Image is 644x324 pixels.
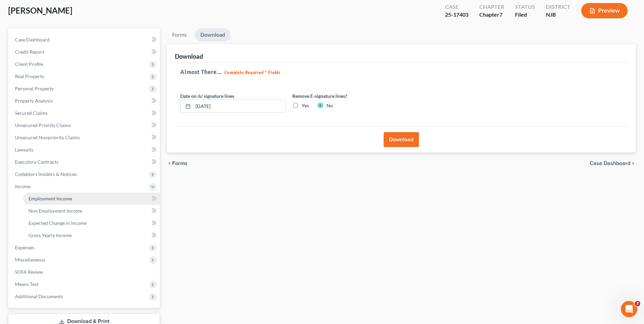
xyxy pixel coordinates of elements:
[15,98,53,104] span: Property Analysis
[167,28,192,41] a: Forms
[15,61,43,67] span: Client Profile
[630,161,636,166] i: chevron_right
[23,229,160,241] a: Gross Yearly Income
[15,171,77,177] span: Codebtors Insiders & Notices
[15,293,63,299] span: Additional Documents
[635,301,640,306] span: 3
[384,132,419,147] button: Download
[15,49,44,55] span: Credit Report
[193,100,285,113] input: MM/DD/YYYY
[224,70,280,75] strong: Complete Required * Fields
[175,52,203,60] div: Download
[515,11,535,19] div: Filed
[590,161,636,166] a: Case Dashboard chevron_right
[515,3,535,11] div: Status
[15,73,44,79] span: Real Property
[581,3,628,18] button: Preview
[167,161,197,166] button: chevron_left Forms
[15,147,33,152] span: Lawsuits
[15,86,54,91] span: Personal Property
[302,102,309,109] label: Yes
[479,11,504,19] div: Chapter
[29,232,72,238] span: Gross Yearly Income
[29,208,82,214] span: Non Employment Income
[10,144,160,156] a: Lawsuits
[15,134,80,140] span: Unsecured Nonpriority Claims
[10,266,160,278] a: SOFA Review
[167,161,172,166] i: chevron_left
[180,92,234,100] label: Date on /s/ signature lines
[445,11,468,19] div: 25-17403
[15,110,48,116] span: Secured Claims
[15,269,43,275] span: SOFA Review
[15,281,38,287] span: Means Test
[23,205,160,217] a: Non Employment Income
[10,46,160,58] a: Credit Report
[10,119,160,131] a: Unsecured Priority Claims
[621,301,637,317] iframe: Intercom live chat
[29,196,72,201] span: Employment Income
[195,28,231,41] a: Download
[15,159,58,165] span: Executory Contracts
[15,245,34,250] span: Expenses
[10,131,160,144] a: Unsecured Nonpriority Claims
[15,37,50,42] span: Case Dashboard
[23,193,160,205] a: Employment Income
[15,257,45,263] span: Miscellaneous
[10,34,160,46] a: Case Dashboard
[546,11,570,19] div: NJB
[15,122,71,128] span: Unsecured Priority Claims
[10,156,160,168] a: Executory Contracts
[23,217,160,229] a: Expected Change in Income
[327,102,333,109] label: No
[292,92,398,100] label: Remove E-signature lines?
[445,3,468,11] div: Case
[546,3,570,11] div: District
[10,95,160,107] a: Property Analysis
[8,5,72,15] span: [PERSON_NAME]
[590,161,630,166] span: Case Dashboard
[15,183,31,189] span: Income
[29,220,87,226] span: Expected Change in Income
[479,3,504,11] div: Chapter
[499,11,502,18] span: 7
[172,161,187,166] span: Forms
[10,107,160,119] a: Secured Claims
[180,68,622,76] h5: Almost There...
